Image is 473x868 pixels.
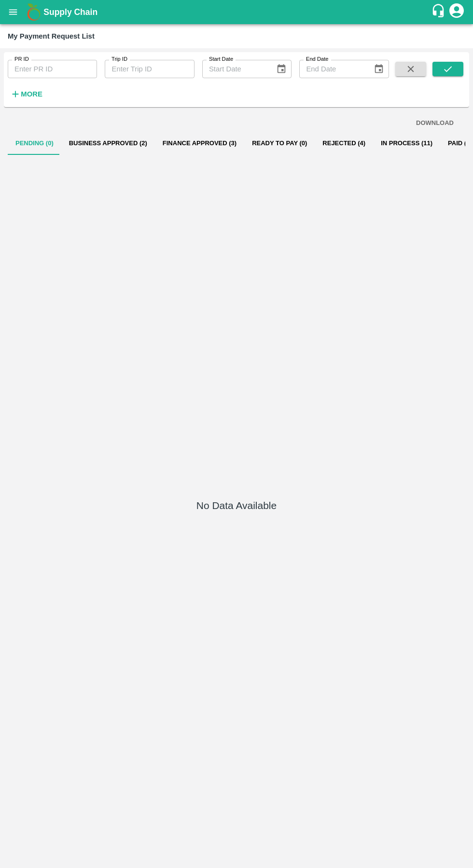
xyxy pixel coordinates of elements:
[299,60,365,78] input: End Date
[244,132,315,155] button: Ready To Pay (0)
[8,86,45,102] button: More
[43,7,97,17] b: Supply Chain
[412,115,458,132] button: DOWNLOAD
[370,60,388,78] button: Choose date
[202,60,268,78] input: Start Date
[24,2,43,22] img: logo
[105,60,194,78] input: Enter Trip ID
[14,55,29,63] label: PR ID
[21,90,42,98] strong: More
[431,3,448,21] div: customer-support
[8,30,95,42] div: My Payment Request List
[111,55,127,63] label: Trip ID
[196,499,277,512] h5: No Data Available
[272,60,291,78] button: Choose date
[373,132,440,155] button: In Process (11)
[155,132,244,155] button: Finance Approved (3)
[448,2,465,22] div: account of current user
[2,1,24,23] button: open drawer
[306,55,328,63] label: End Date
[8,132,61,155] button: Pending (0)
[315,132,373,155] button: Rejected (4)
[209,55,233,63] label: Start Date
[8,60,97,78] input: Enter PR ID
[61,132,155,155] button: Business Approved (2)
[43,5,431,19] a: Supply Chain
